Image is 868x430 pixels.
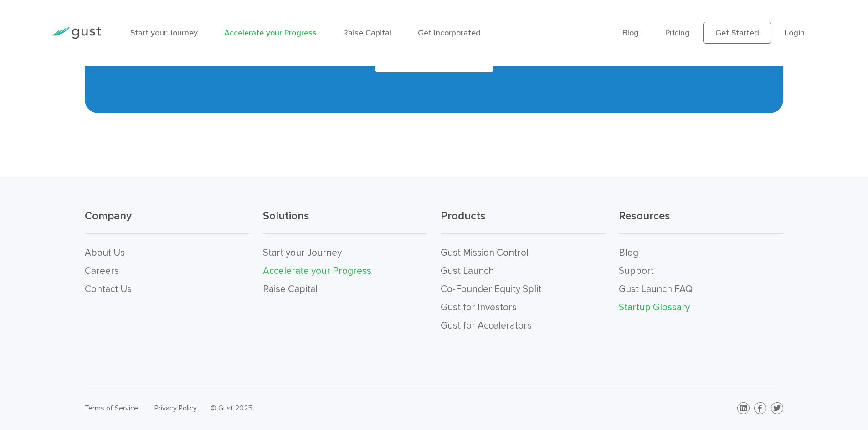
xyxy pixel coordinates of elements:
a: Accelerate your Progress [263,265,371,277]
a: Gust Launch [441,265,494,277]
a: Gust for Investors [441,302,517,313]
a: Support [619,265,654,277]
a: Login [785,28,805,38]
a: Start your Journey [130,28,198,38]
h3: Products [441,209,605,234]
div: © Gust 2025 [211,402,427,415]
a: Co-Founder Equity Split [441,283,541,295]
a: Gust Mission Control [441,247,529,258]
a: Gust for Accelerators [441,320,532,331]
a: Pricing [665,28,690,38]
a: Get Incorporated [418,28,481,38]
h3: Resources [619,209,783,234]
a: Careers [85,265,119,277]
a: Gust Launch FAQ [619,283,693,295]
img: Gust Logo [50,27,101,39]
a: Contact Us [85,283,132,295]
a: About Us [85,247,125,258]
a: Raise Capital [263,283,318,295]
a: Terms of Service [85,404,138,412]
a: Accelerate your Progress [224,28,317,38]
a: Start your Journey [263,247,342,258]
h3: Company [85,209,249,234]
a: Blog [619,247,638,258]
a: Get Started [703,22,771,44]
a: Blog [622,28,639,38]
a: Startup Glossary [619,302,690,313]
a: Raise Capital [343,28,391,38]
a: Privacy Policy [154,404,197,412]
h3: Solutions [263,209,427,234]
